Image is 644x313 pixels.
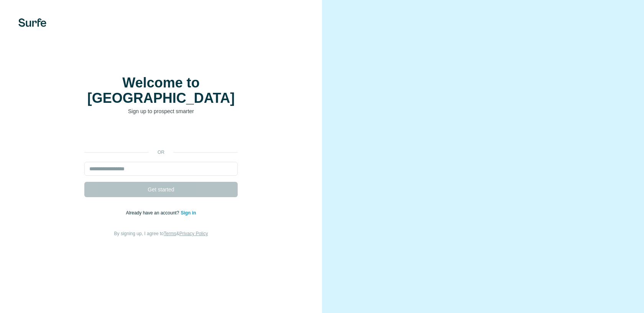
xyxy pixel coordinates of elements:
[149,149,173,156] p: or
[80,127,242,143] iframe: Sign in with Google Button
[164,231,176,236] a: Terms
[84,75,238,106] h1: Welcome to [GEOGRAPHIC_DATA]
[18,18,46,27] img: Surfe's logo
[179,231,208,236] a: Privacy Policy
[114,231,208,236] span: By signing up, I agree to &
[126,210,181,216] span: Already have an account?
[84,107,238,115] p: Sign up to prospect smarter
[181,210,196,216] a: Sign in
